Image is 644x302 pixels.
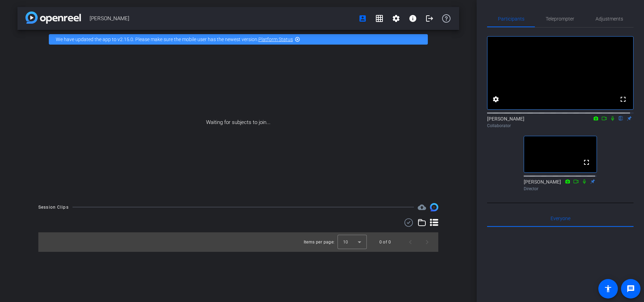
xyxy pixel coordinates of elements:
[418,203,426,211] span: Destinations for your clips
[487,115,634,129] div: [PERSON_NAME]
[492,95,500,103] mat-icon: settings
[358,14,367,23] mat-icon: account_box
[379,239,391,246] div: 0 of 0
[498,16,524,21] span: Participants
[551,216,570,221] span: Everyone
[49,34,428,45] div: We have updated the app to v2.15.0. Please make sure the mobile user has the newest version.
[487,123,634,129] div: Collaborator
[582,158,591,167] mat-icon: fullscreen
[524,178,597,192] div: [PERSON_NAME]
[38,204,69,211] div: Session Clips
[375,14,384,23] mat-icon: grid_on
[604,285,612,293] mat-icon: accessibility
[295,37,300,42] mat-icon: highlight_off
[90,11,354,25] span: [PERSON_NAME]
[419,234,435,250] button: Next page
[425,14,434,23] mat-icon: logout
[17,49,459,196] div: Waiting for subjects to join...
[402,234,419,250] button: Previous page
[304,239,335,246] div: Items per page:
[524,186,597,192] div: Director
[546,16,574,21] span: Teleprompter
[418,203,426,211] mat-icon: cloud_upload
[430,203,438,211] img: Session clips
[392,14,400,23] mat-icon: settings
[25,11,81,24] img: app-logo
[619,95,627,103] mat-icon: fullscreen
[596,16,623,21] span: Adjustments
[617,115,625,121] mat-icon: flip
[409,14,417,23] mat-icon: info
[627,285,635,293] mat-icon: message
[258,37,293,42] a: Platform Status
